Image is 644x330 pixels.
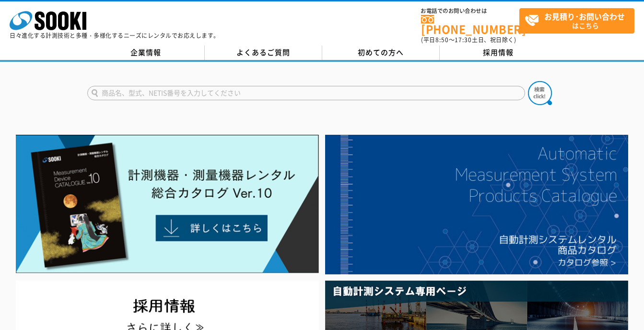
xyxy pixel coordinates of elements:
[544,11,625,22] strong: お見積り･お問い合わせ
[16,135,319,274] img: Catalog Ver10
[440,46,557,60] a: 採用情報
[421,15,519,35] a: [PHONE_NUMBER]
[325,135,628,275] img: 自動計測システムカタログ
[358,47,404,58] span: 初めての方へ
[205,46,322,60] a: よくあるご質問
[322,46,440,60] a: 初めての方へ
[87,46,205,60] a: 企業情報
[421,8,519,14] span: お電話でのお問い合わせは
[10,33,220,38] p: 日々進化する計測技術と多種・多様化するニーズにレンタルでお応えします。
[455,35,472,44] span: 17:30
[519,8,634,34] a: お見積り･お問い合わせはこちら
[87,86,525,100] input: 商品名、型式、NETIS番号を入力してください
[528,81,552,105] img: btn_search.png
[525,9,634,33] span: はこちら
[435,35,449,44] span: 8:50
[421,35,516,44] span: (平日 ～ 土日、祝日除く)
